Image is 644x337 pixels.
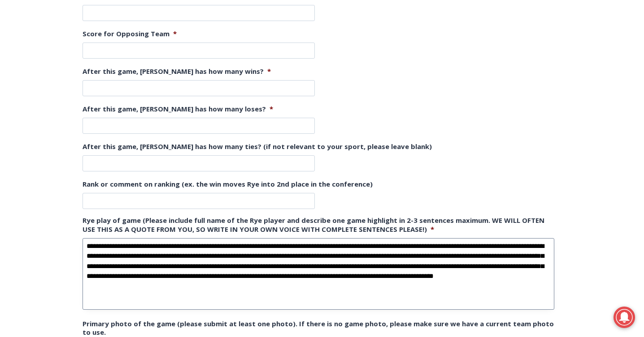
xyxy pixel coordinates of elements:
[83,142,432,151] label: After this game, [PERSON_NAME] has how many ties? (if not relevant to your sport, please leave bl...
[83,216,554,234] label: Rye play of game (Please include full name of the Rye player and describe one game highlight in 2...
[83,67,271,76] label: After this game, [PERSON_NAME] has how many wins?
[235,89,416,109] span: Intern @ [DOMAIN_NAME]
[83,30,177,38] label: Score for Opposing Team
[216,87,435,111] a: Intern @ [DOMAIN_NAME]
[83,180,373,189] label: Rank or comment on ranking (ex. the win moves Rye into 2nd place in the conference)
[226,0,424,87] div: "At the 10am stand-up meeting, each intern gets a chance to take [PERSON_NAME] and the other inte...
[83,320,554,337] label: Primary photo of the game (please submit at least one photo). If there is no game photo, please m...
[83,105,273,114] label: After this game, [PERSON_NAME] has how many loses?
